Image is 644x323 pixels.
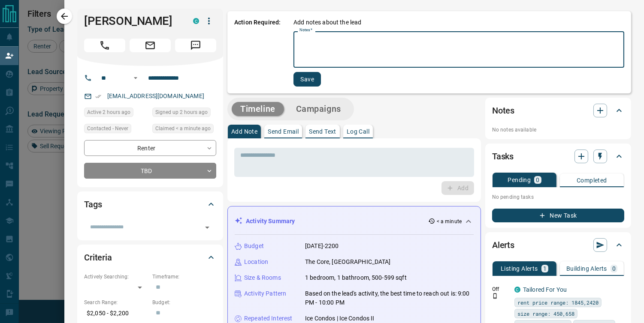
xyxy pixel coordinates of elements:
[84,194,216,215] div: Tags
[152,108,216,120] div: Fri Aug 15 2025
[492,150,514,163] h2: Tasks
[305,242,339,251] p: [DATE]-2200
[246,217,295,226] p: Activity Summary
[152,124,216,136] div: Sat Aug 16 2025
[305,257,391,266] p: The Core, [GEOGRAPHIC_DATA]
[437,218,462,225] p: < a minute
[155,108,208,117] span: Signed up 2 hours ago
[175,39,216,52] span: Message
[612,266,616,272] p: 0
[84,108,148,120] div: Fri Aug 15 2025
[84,273,148,281] p: Actively Searching:
[501,266,538,272] p: Listing Alerts
[492,209,624,222] button: New Task
[234,18,281,87] p: Action Required:
[492,293,498,299] svg: Push Notification Only
[305,314,374,323] p: Ice Condos | Ice Condos II
[244,257,268,266] p: Location
[244,314,292,323] p: Repeated Interest
[130,39,171,52] span: Email
[508,177,531,183] p: Pending
[231,129,257,135] p: Add Note
[193,18,199,24] div: condos.ca
[84,163,216,179] div: TBD
[347,129,369,135] p: Log Call
[492,235,624,255] div: Alerts
[84,197,102,211] h2: Tags
[84,306,148,320] p: $2,050 - $2,200
[84,247,216,268] div: Criteria
[287,102,350,116] button: Campaigns
[536,177,539,183] p: 0
[492,126,624,134] p: No notes available
[95,93,101,99] svg: Email Verified
[84,14,180,28] h1: [PERSON_NAME]
[87,124,128,133] span: Contacted - Never
[517,309,574,318] span: size range: 450,658
[232,102,284,116] button: Timeline
[235,213,474,229] div: Activity Summary< a minute
[577,177,607,183] p: Completed
[201,221,213,233] button: Open
[305,289,474,307] p: Based on the lead's activity, the best time to reach out is: 9:00 PM - 10:00 PM
[293,18,361,27] p: Add notes about the lead
[293,72,321,87] button: Save
[244,289,286,298] p: Activity Pattern
[107,93,204,99] a: [EMAIL_ADDRESS][DOMAIN_NAME]
[152,299,216,306] p: Budget:
[517,298,599,307] span: rent price range: 1845,2420
[566,266,607,272] p: Building Alerts
[84,140,216,156] div: Renter
[84,39,125,52] span: Call
[492,100,624,121] div: Notes
[309,129,336,135] p: Send Text
[543,266,547,272] p: 1
[492,146,624,167] div: Tasks
[492,104,514,117] h2: Notes
[155,124,211,133] span: Claimed < a minute ago
[130,73,141,83] button: Open
[492,191,624,203] p: No pending tasks
[84,299,148,306] p: Search Range:
[299,27,312,33] label: Notes
[152,273,216,281] p: Timeframe:
[523,286,567,293] a: Tailored For You
[492,285,509,293] p: Off
[268,129,299,135] p: Send Email
[87,108,130,117] span: Active 2 hours ago
[84,251,112,264] h2: Criteria
[305,273,407,282] p: 1 bedroom, 1 bathroom, 500-599 sqft
[244,273,281,282] p: Size & Rooms
[244,242,264,251] p: Budget
[492,238,514,252] h2: Alerts
[514,287,520,293] div: condos.ca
